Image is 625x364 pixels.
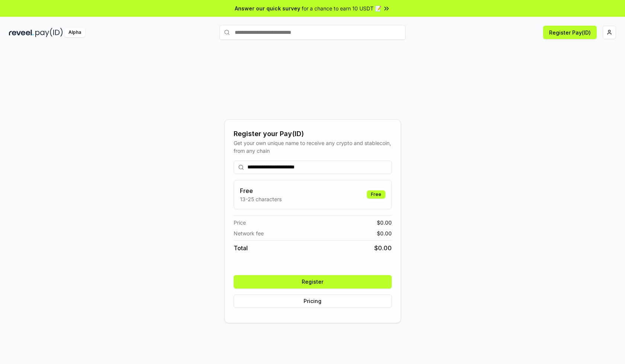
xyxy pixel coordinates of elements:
div: Free [367,190,385,199]
span: $ 0.00 [377,219,392,226]
span: Network fee [234,229,264,237]
span: $ 0.00 [377,229,392,237]
p: 13-25 characters [240,195,282,203]
h3: Free [240,186,282,195]
button: Pricing [234,294,392,308]
span: $ 0.00 [374,244,392,252]
div: Get your own unique name to receive any crypto and stablecoin, from any chain [234,139,392,155]
button: Register Pay(ID) [543,26,597,39]
span: Total [234,244,248,252]
span: Price [234,219,246,226]
img: pay_id [35,28,63,37]
span: for a chance to earn 10 USDT 📝 [302,4,381,12]
span: Answer our quick survey [235,4,300,12]
div: Alpha [64,28,85,37]
img: reveel_dark [9,28,34,37]
div: Register your Pay(ID) [234,129,392,139]
button: Register [234,275,392,289]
